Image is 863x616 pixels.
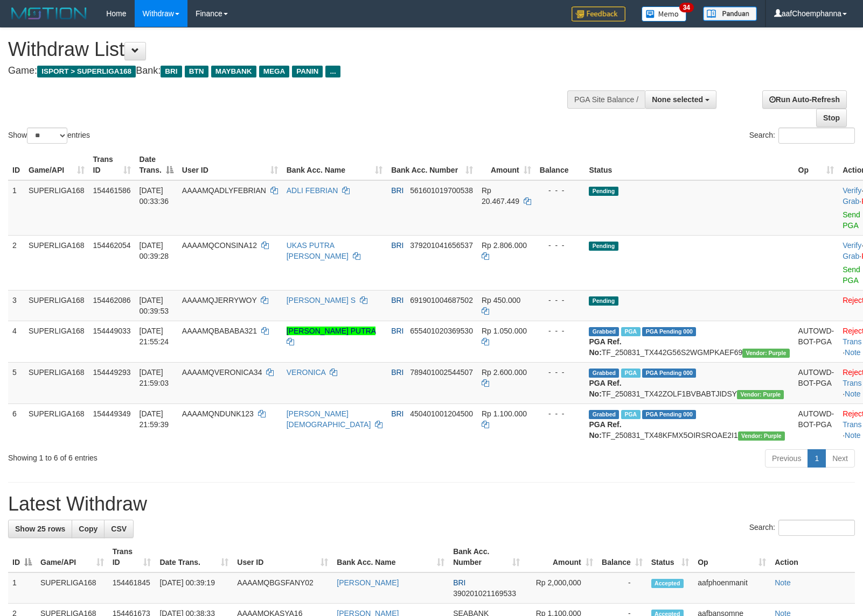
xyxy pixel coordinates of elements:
[287,186,338,195] a: ADLI FEBRIAN
[482,186,519,206] span: Rp 20.467.449
[287,296,356,305] a: [PERSON_NAME] S
[794,403,839,445] td: AUTOWD-BOT-PGA
[647,542,693,572] th: Status: activate to sort column ascending
[391,327,403,335] span: BRI
[410,241,473,250] span: Copy 379201041656537 to clipboard
[259,66,290,77] span: MEGA
[621,369,640,378] span: Marked by aafheankoy
[584,403,794,445] td: TF_250831_TX48KFMX5OIRSROAE2I1
[24,150,89,180] th: Game/API: activate to sort column ascending
[325,66,340,77] span: ...
[584,321,794,362] td: TF_250831_TX442G56S2WGMPKAEF69
[155,542,233,572] th: Date Trans.: activate to sort column ascending
[589,187,618,196] span: Pending
[482,296,520,305] span: Rp 450.000
[111,525,127,533] span: CSV
[765,449,808,468] a: Previous
[749,128,855,144] label: Search:
[182,409,254,418] span: AAAAMQNDUNK123
[108,572,156,604] td: 154461845
[410,409,473,418] span: Copy 450401001204500 to clipboard
[287,241,349,260] a: UKAS PUTRA [PERSON_NAME]
[845,348,861,357] a: Note
[621,410,640,419] span: Marked by aafheankoy
[8,180,24,236] td: 1
[140,186,169,206] span: [DATE] 00:33:36
[453,589,516,598] span: Copy 390201021169533 to clipboard
[589,337,621,357] b: PGA Ref. No:
[597,542,647,572] th: Balance: activate to sort column ascending
[794,321,839,362] td: AUTOWD-BOT-PGA
[8,128,90,144] label: Show entries
[410,327,473,335] span: Copy 655401020369530 to clipboard
[8,66,565,76] h4: Game: Bank:
[453,578,465,587] span: BRI
[337,578,399,587] a: [PERSON_NAME]
[410,296,473,305] span: Copy 691901004687502 to clipboard
[93,296,131,305] span: 154462086
[108,542,156,572] th: Trans ID: activate to sort column ascending
[589,379,621,398] b: PGA Ref. No:
[15,525,65,533] span: Show 25 rows
[287,368,325,377] a: VERONICA
[738,431,785,441] span: Vendor URL: https://trx4.1velocity.biz
[8,362,24,403] td: 5
[233,572,332,604] td: AAAAMQBGSFANY02
[589,242,618,251] span: Pending
[282,150,387,180] th: Bank Acc. Name: activate to sort column ascending
[391,241,403,250] span: BRI
[391,186,403,195] span: BRI
[825,449,855,468] a: Next
[140,296,169,315] span: [DATE] 00:39:53
[8,321,24,362] td: 4
[449,542,524,572] th: Bank Acc. Number: activate to sort column ascending
[233,542,332,572] th: User ID: activate to sort column ascending
[645,90,716,109] button: None selected
[292,66,323,77] span: PANIN
[8,39,565,60] h1: Withdraw List
[287,409,371,429] a: [PERSON_NAME][DEMOGRAPHIC_DATA]
[24,321,89,362] td: SUPERLIGA168
[482,409,527,418] span: Rp 1.100.000
[93,186,131,195] span: 154461586
[597,572,647,604] td: -
[843,241,861,250] a: Verify
[8,542,36,572] th: ID: activate to sort column descending
[693,542,770,572] th: Op: activate to sort column ascending
[185,66,208,77] span: BTN
[477,150,535,180] th: Amount: activate to sort column ascending
[652,95,703,104] span: None selected
[410,186,473,195] span: Copy 561601019700538 to clipboard
[540,240,581,251] div: - - -
[155,572,233,604] td: [DATE] 00:39:19
[589,369,619,378] span: Grabbed
[27,128,67,144] select: Showentries
[778,128,855,144] input: Search:
[140,409,169,429] span: [DATE] 21:59:39
[540,185,581,196] div: - - -
[8,235,24,290] td: 2
[642,6,687,22] img: Button%20Memo.svg
[540,325,581,336] div: - - -
[211,66,256,77] span: MAYBANK
[589,410,619,419] span: Grabbed
[589,327,619,336] span: Grabbed
[178,150,282,180] th: User ID: activate to sort column ascending
[775,578,791,587] a: Note
[535,150,585,180] th: Balance
[93,368,131,377] span: 154449293
[410,368,473,377] span: Copy 789401002544507 to clipboard
[642,369,696,378] span: PGA Pending
[93,327,131,335] span: 154449033
[794,150,839,180] th: Op: activate to sort column ascending
[762,90,847,109] a: Run Auto-Refresh
[24,290,89,321] td: SUPERLIGA168
[36,572,108,604] td: SUPERLIGA168
[8,448,352,463] div: Showing 1 to 6 of 6 entries
[584,150,794,180] th: Status
[387,150,477,180] th: Bank Acc. Number: activate to sort column ascending
[140,241,169,260] span: [DATE] 00:39:28
[651,579,684,588] span: Accepted
[391,409,403,418] span: BRI
[391,296,403,305] span: BRI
